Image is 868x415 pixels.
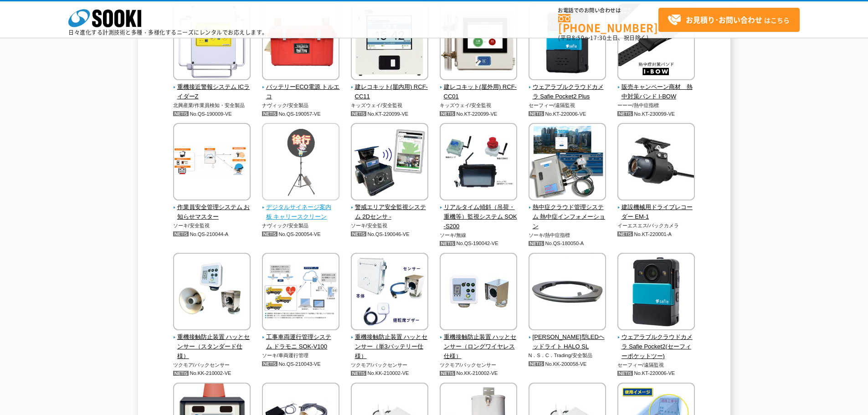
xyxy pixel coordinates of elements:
[262,333,340,352] span: 工事車両運行管理システム ドラモニ SOK-V100
[173,324,251,361] a: 重機接触防止装置 ハッとセンサー（スタンダード仕様）
[686,14,762,25] strong: お見積り･お問い合わせ
[173,109,251,119] p: No.QS-190009-VE
[68,30,268,35] p: 日々進化する計測技術と多種・多様化するニーズにレンタルでお応えします。
[440,324,518,361] a: 重機接触防止装置 ハッとセンサー（ロングワイヤレス仕様）
[529,239,606,248] p: No.QS-180050-A
[617,109,695,119] p: No.KT-230099-VE
[529,74,606,102] a: ウェアラブルクラウドカメラ Safie Pocket2 Plus
[351,123,428,203] img: 警戒エリア安全監視システム 2Dセンサ -
[440,203,518,231] span: リアルタイム傾斜（吊荷・重機等）監視システム SOK-S200
[529,231,606,239] p: ソーキ/熱中症指標
[529,352,606,359] p: N．S．C．Trading/安全製品
[262,123,339,203] img: デジタルサイネージ案内板 キャリースクリーン
[617,102,695,109] p: ーーー/熱中症指標
[173,123,251,203] img: 作業員安全管理システム お知らせマスター
[173,74,251,102] a: 重機接近警報システム ICライダーZ
[262,109,340,119] p: No.QS-190057-VE
[351,74,429,102] a: 建レコキット(屋内用) RCF-CC11
[262,74,340,102] a: バッテリーECO電源 トルエコ
[658,8,800,32] a: お見積り･お問い合わせはこちら
[558,34,648,42] span: (平日 ～ 土日、祝日除く)
[617,123,695,203] img: 建設機械用ドライブレコーダー EM-1
[440,74,518,102] a: 建レコキット(屋外用) RCF-CC01
[351,333,429,361] span: 重機接触防止装置 ハッとセンサー（単3バッテリー仕様）
[529,195,606,231] a: 熱中症クラウド管理システム 熱中症インフォメーション
[262,203,340,222] span: デジタルサイネージ案内板 キャリースクリーン
[617,324,695,361] a: ウェアラブルクラウドカメラ Safie Pocket2(セーフィーポケットツー)
[558,14,658,33] a: [PHONE_NUMBER]
[617,361,695,369] p: セーフィー/遠隔監視
[617,203,695,222] span: 建設機械用ドライブレコーダー EM-1
[529,359,606,369] p: No.KK-200058-VE
[173,102,251,109] p: 北興産業/作業員検知・安全製品
[173,3,251,82] img: 重機接近警報システム ICライダーZ
[529,253,606,333] img: 全周型LEDヘッドライト HALO SL
[351,324,429,361] a: 重機接触防止装置 ハッとセンサー（単3バッテリー仕様）
[440,195,518,231] a: リアルタイム傾斜（吊荷・重機等）監視システム SOK-S200
[351,369,429,378] p: No.KK-210002-VE
[529,324,606,352] a: [PERSON_NAME]型LEDヘッドライト HALO SL
[558,8,658,13] span: お電話でのお問い合わせは
[617,222,695,230] p: イーエスエス/バックカメラ
[262,3,339,82] img: バッテリーECO電源 トルエコ
[440,239,518,248] p: No.QS-190042-VE
[440,123,517,203] img: リアルタイム傾斜（吊荷・重機等）監視システム SOK-S200
[529,82,606,102] span: ウェアラブルクラウドカメラ Safie Pocket2 Plus
[617,82,695,102] span: 販売キャンペーン商材 熱中対策バンド I-BOW
[529,333,606,352] span: [PERSON_NAME]型LEDヘッドライト HALO SL
[351,82,429,102] span: 建レコキット(屋内用) RCF-CC11
[440,333,518,361] span: 重機接触防止装置 ハッとセンサー（ロングワイヤレス仕様）
[351,230,429,239] p: No.QS-190046-VE
[262,102,340,109] p: ナヴィック/安全製品
[440,109,518,119] p: No.KT-220099-VE
[262,230,340,239] p: No.QS-200054-VE
[440,82,518,102] span: 建レコキット(屋外用) RCF-CC01
[617,333,695,361] span: ウェアラブルクラウドカメラ Safie Pocket2(セーフィーポケットツー)
[351,222,429,230] p: ソーキ/安全監視
[351,109,429,119] p: No.KT-220099-VE
[262,324,340,352] a: 工事車両運行管理システム ドラモニ SOK-V100
[351,203,429,222] span: 警戒エリア安全監視システム 2Dセンサ -
[173,195,251,222] a: 作業員安全管理システム お知らせマスター
[262,359,340,369] p: No.QS-210043-VE
[262,82,340,102] span: バッテリーECO電源 トルエコ
[173,222,251,230] p: ソーキ/安全監視
[572,34,585,42] span: 8:50
[617,74,695,102] a: 販売キャンペーン商材 熱中対策バンド I-BOW
[617,253,695,333] img: ウェアラブルクラウドカメラ Safie Pocket2(セーフィーポケットツー)
[440,231,518,239] p: ソーキ/無線
[440,253,517,333] img: 重機接触防止装置 ハッとセンサー（ロングワイヤレス仕様）
[262,222,340,230] p: ナヴィック/安全製品
[173,203,251,222] span: 作業員安全管理システム お知らせマスター
[262,253,339,333] img: 工事車両運行管理システム ドラモニ SOK-V100
[262,352,340,359] p: ソーキ/車両運行管理
[351,253,428,333] img: 重機接触防止装置 ハッとセンサー（単3バッテリー仕様）
[173,253,251,333] img: 重機接触防止装置 ハッとセンサー（スタンダード仕様）
[351,361,429,369] p: ツクモア/バックセンサー
[173,369,251,378] p: No.KK-210002-VE
[529,203,606,231] span: 熱中症クラウド管理システム 熱中症インフォメーション
[529,102,606,109] p: セーフィー/遠隔監視
[617,195,695,222] a: 建設機械用ドライブレコーダー EM-1
[173,333,251,361] span: 重機接触防止装置 ハッとセンサー（スタンダード仕様）
[668,13,790,27] span: はこちら
[529,3,606,82] img: ウェアラブルクラウドカメラ Safie Pocket2 Plus
[617,230,695,239] p: No.KT-220001-A
[440,361,518,369] p: ツクモア/バックセンサー
[617,369,695,378] p: No.KT-220006-VE
[440,3,517,82] img: 建レコキット(屋外用) RCF-CC01
[173,82,251,102] span: 重機接近警報システム ICライダーZ
[262,195,340,222] a: デジタルサイネージ案内板 キャリースクリーン
[173,361,251,369] p: ツクモア/バックセンサー
[351,3,428,82] img: 建レコキット(屋内用) RCF-CC11
[590,34,606,42] span: 17:30
[351,102,429,109] p: キッズウェイ/安全監視
[351,195,429,222] a: 警戒エリア安全監視システム 2Dセンサ -
[440,369,518,378] p: No.KK-210002-VE
[529,123,606,203] img: 熱中症クラウド管理システム 熱中症インフォメーション
[440,102,518,109] p: キッズウェイ/安全監視
[529,109,606,119] p: No.KT-220006-VE
[173,230,251,239] p: No.QS-210044-A
[617,3,695,82] img: 販売キャンペーン商材 熱中対策バンド I-BOW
